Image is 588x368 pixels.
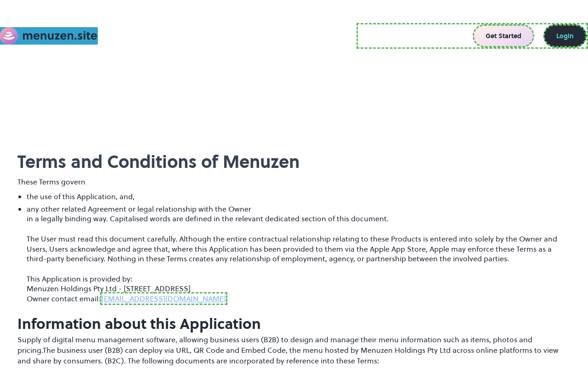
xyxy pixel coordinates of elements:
[473,24,534,47] a: Get Started
[100,292,227,305] a: [EMAIL_ADDRESS][DOMAIN_NAME]
[27,204,570,306] li: any other related Agreement or legal relationship with the Owner in a legally binding way. Capita...
[17,316,570,332] h2: Information about this Application
[27,192,570,204] li: the use of this Application, and,
[17,147,570,172] h1: ‍
[543,24,587,47] a: Login
[17,152,300,172] strong: Terms and Conditions of Menuzen
[17,177,570,187] p: These Terms govern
